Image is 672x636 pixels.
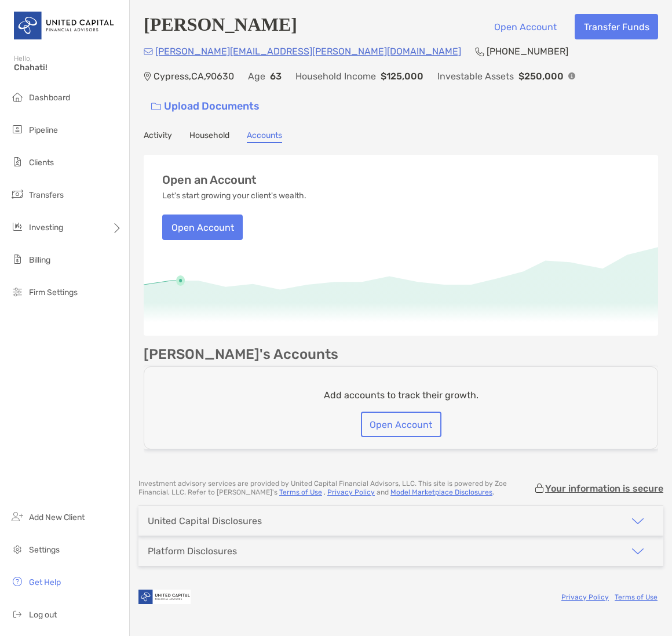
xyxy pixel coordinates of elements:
[10,575,24,588] img: get-help icon
[162,215,243,240] button: Open Account
[29,190,64,200] span: Transfers
[279,488,322,496] a: Terms of Use
[29,125,58,135] span: Pipeline
[615,593,658,601] a: Terms of Use
[10,122,24,136] img: pipeline icon
[545,483,663,494] p: Your information is secure
[162,173,257,187] h3: Open an Account
[575,14,658,39] button: Transfer Funds
[162,191,306,201] p: Let's start growing your client's wealth.
[29,610,57,620] span: Log out
[189,130,229,143] a: Household
[10,90,24,104] img: dashboard icon
[144,347,338,362] p: [PERSON_NAME]'s Accounts
[144,130,172,143] a: Activity
[138,584,191,610] img: company logo
[144,48,153,55] img: Email Icon
[14,63,122,72] span: Chahati!
[437,69,514,83] p: Investable Assets
[10,252,24,266] img: billing icon
[485,14,565,39] button: Open Account
[151,103,161,111] img: button icon
[144,72,151,81] img: Location Icon
[14,5,115,46] img: United Capital Logo
[381,69,423,83] p: $125,000
[631,544,645,558] img: icon arrow
[324,388,479,402] p: Add accounts to track their growth.
[10,510,24,524] img: add_new_client icon
[29,255,50,265] span: Billing
[29,223,63,232] span: Investing
[361,412,441,437] button: Open Account
[561,593,609,601] a: Privacy Policy
[29,288,78,297] span: Firm Settings
[144,14,297,39] h4: [PERSON_NAME]
[148,515,262,526] div: United Capital Disclosures
[144,94,267,119] a: Upload Documents
[10,155,24,169] img: clients icon
[29,513,85,522] span: Add New Client
[248,69,265,83] p: Age
[10,285,24,299] img: firm-settings icon
[631,514,645,528] img: icon arrow
[29,545,60,555] span: Settings
[475,47,484,56] img: Phone Icon
[10,542,24,556] img: settings icon
[29,158,54,168] span: Clients
[518,69,564,83] p: $250,000
[148,546,237,557] div: Platform Disclosures
[10,220,24,234] img: investing icon
[487,44,568,59] p: [PHONE_NUMBER]
[138,479,534,497] p: Investment advisory services are provided by United Capital Financial Advisors, LLC . This site i...
[390,488,492,496] a: Model Marketplace Disclosures
[10,607,24,621] img: logout icon
[327,488,375,496] a: Privacy Policy
[295,69,376,83] p: Household Income
[568,72,575,79] img: Info Icon
[29,577,61,587] span: Get Help
[155,44,461,59] p: [PERSON_NAME][EMAIL_ADDRESS][PERSON_NAME][DOMAIN_NAME]
[247,130,282,143] a: Accounts
[270,69,282,83] p: 63
[29,93,70,103] span: Dashboard
[154,69,234,83] p: Cypress , CA , 90630
[10,187,24,201] img: transfers icon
